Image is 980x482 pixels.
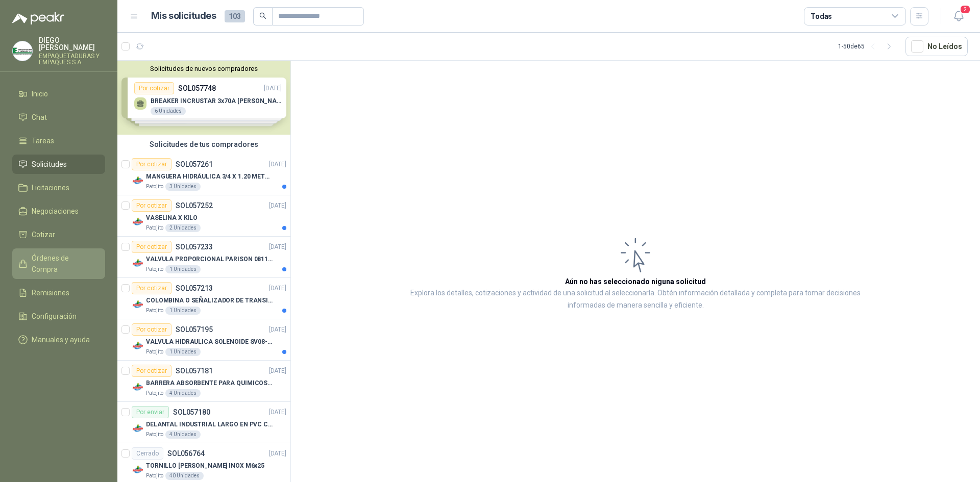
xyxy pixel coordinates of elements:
[176,326,213,333] p: SOL057195
[32,252,95,275] span: Órdenes de Compra
[132,381,144,393] img: Company Logo
[32,311,77,322] span: Configuración
[269,201,286,211] p: [DATE]
[32,159,67,170] span: Solicitudes
[117,237,290,278] a: Por cotizarSOL057233[DATE] Company LogoVALVULA PROPORCIONAL PARISON 0811404612 / 4WRPEH6C4 REXROT...
[32,229,55,240] span: Cotizar
[132,365,171,377] div: Por cotizar
[176,243,213,250] p: SOL057233
[259,12,266,19] span: search
[905,37,968,56] button: No Leídos
[165,224,201,232] div: 2 Unidades
[269,160,286,169] p: [DATE]
[12,178,105,197] a: Licitaciones
[146,296,273,306] p: COLOMBINA O SEÑALIZADOR DE TRANSITO
[269,408,286,417] p: [DATE]
[12,12,64,24] img: Logo peakr
[32,182,69,193] span: Licitaciones
[32,135,54,146] span: Tareas
[146,378,273,388] p: BARRERA ABSORBENTE PARA QUIMICOS (DERRAME DE HIPOCLORITO)
[146,461,264,471] p: TORNILLO [PERSON_NAME] INOX M6x25
[12,131,105,150] a: Tareas
[146,430,163,439] p: Patojito
[960,5,971,14] span: 2
[132,199,171,212] div: Por cotizar
[117,195,290,237] a: Por cotizarSOL057252[DATE] Company LogoVASELINA X KILOPatojito2 Unidades
[117,278,290,319] a: Por cotizarSOL057213[DATE] Company LogoCOLOMBINA O SEÑALIZADOR DE TRANSITOPatojito1 Unidades
[132,323,171,336] div: Por cotizar
[12,330,105,349] a: Manuales y ayuda
[132,174,144,187] img: Company Logo
[167,450,205,457] p: SOL056764
[32,334,90,345] span: Manuales y ayuda
[12,283,105,302] a: Remisiones
[12,108,105,127] a: Chat
[165,183,201,191] div: 3 Unidades
[32,112,47,123] span: Chat
[165,265,201,273] div: 1 Unidades
[146,255,273,264] p: VALVULA PROPORCIONAL PARISON 0811404612 / 4WRPEH6C4 REXROTH
[146,307,163,315] p: Patojito
[269,449,286,459] p: [DATE]
[146,172,273,182] p: MANGUERA HIDRÁULICA 3/4 X 1.20 METROS DE LONGITUD HR-HR-ACOPLADA
[117,135,290,154] div: Solicitudes de tus compradores
[12,84,105,104] a: Inicio
[132,241,171,253] div: Por cotizar
[176,285,213,292] p: SOL057213
[838,38,897,55] div: 1 - 50 de 65
[132,447,163,460] div: Cerrado
[117,319,290,361] a: Por cotizarSOL057195[DATE] Company LogoVALVULA HIDRAULICA SOLENOIDE SV08-20 REF : SV08-3B-N-24DC-...
[269,325,286,335] p: [DATE]
[146,472,163,480] p: Patojito
[165,389,201,397] div: 4 Unidades
[132,340,144,352] img: Company Logo
[121,65,286,72] button: Solicitudes de nuevos compradores
[146,224,163,232] p: Patojito
[165,348,201,356] div: 1 Unidades
[132,298,144,311] img: Company Logo
[269,366,286,376] p: [DATE]
[176,367,213,374] p: SOL057181
[32,206,79,217] span: Negociaciones
[12,155,105,174] a: Solicitudes
[393,287,878,312] p: Explora los detalles, cotizaciones y actividad de una solicitud al seleccionarla. Obtén informaci...
[117,154,290,195] a: Por cotizarSOL057261[DATE] Company LogoMANGUERA HIDRÁULICA 3/4 X 1.20 METROS DE LONGITUD HR-HR-AC...
[949,7,968,26] button: 2
[117,361,290,402] a: Por cotizarSOL057181[DATE] Company LogoBARRERA ABSORBENTE PARA QUIMICOS (DERRAME DE HIPOCLORITO)P...
[132,282,171,294] div: Por cotizar
[132,216,144,228] img: Company Logo
[565,276,706,287] h3: Aún no has seleccionado niguna solicitud
[146,183,163,191] p: Patojito
[165,472,204,480] div: 40 Unidades
[165,430,201,439] div: 4 Unidades
[146,420,273,429] p: DELANTAL INDUSTRIAL LARGO EN PVC COLOR AMARILLO
[132,158,171,170] div: Por cotizar
[132,422,144,435] img: Company Logo
[165,307,201,315] div: 1 Unidades
[146,348,163,356] p: Patojito
[811,11,832,22] div: Todas
[117,61,290,135] div: Solicitudes de nuevos compradoresPor cotizarSOL057748[DATE] BREAKER INCRUSTAR 3x70A [PERSON_NAME]...
[39,53,105,65] p: EMPAQUETADURAS Y EMPAQUES S.A
[146,265,163,273] p: Patojito
[132,257,144,269] img: Company Logo
[117,402,290,443] a: Por enviarSOL057180[DATE] Company LogoDELANTAL INDUSTRIAL LARGO EN PVC COLOR AMARILLOPatojito4 Un...
[146,213,198,223] p: VASELINA X KILO
[132,464,144,476] img: Company Logo
[269,284,286,293] p: [DATE]
[225,10,245,22] span: 103
[12,248,105,279] a: Órdenes de Compra
[151,9,216,23] h1: Mis solicitudes
[13,41,32,61] img: Company Logo
[146,337,273,347] p: VALVULA HIDRAULICA SOLENOIDE SV08-20 REF : SV08-3B-N-24DC-DG NORMALMENTE CERRADA
[173,409,210,416] p: SOL057180
[32,88,48,99] span: Inicio
[12,225,105,244] a: Cotizar
[32,287,69,298] span: Remisiones
[12,307,105,326] a: Configuración
[176,202,213,209] p: SOL057252
[269,242,286,252] p: [DATE]
[12,201,105,221] a: Negociaciones
[176,161,213,168] p: SOL057261
[132,406,169,418] div: Por enviar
